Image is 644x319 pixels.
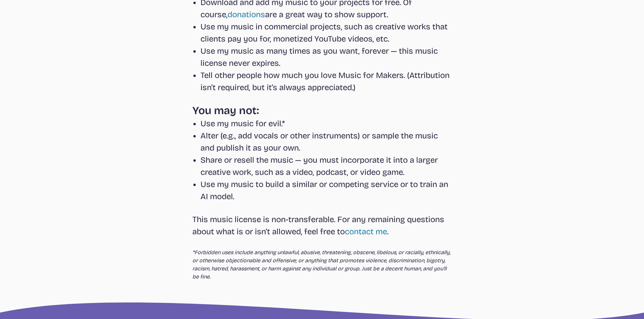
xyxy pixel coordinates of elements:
[200,154,452,178] li: Share or resell the music — you must incorporate it into a larger creative work, such as a video,...
[192,248,452,281] p: *Forbidden uses include anything unlawful, abusive, threatening, obscene, libelous, or racially, ...
[192,213,452,238] p: This music license is non-transferable. For any remaining questions about what is or isn’t allowe...
[228,10,265,19] a: donations
[200,21,452,45] li: Use my music in commercial projects, such as creative works that clients pay you for, monetized Y...
[192,104,452,117] h3: You may not:
[200,45,452,69] li: Use my music as many times as you want, forever — this music license never expires.
[200,117,452,130] li: Use my music for evil.*
[200,178,452,203] li: Use my music to build a similar or competing service or to train an AI model.
[200,130,452,154] li: Alter (e.g., add vocals or other instruments) or sample the music and publish it as your own.
[345,227,387,236] a: contact me
[200,69,452,94] li: Tell other people how much you love Music for Makers. (Attribution isn’t required, but it’s alway...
